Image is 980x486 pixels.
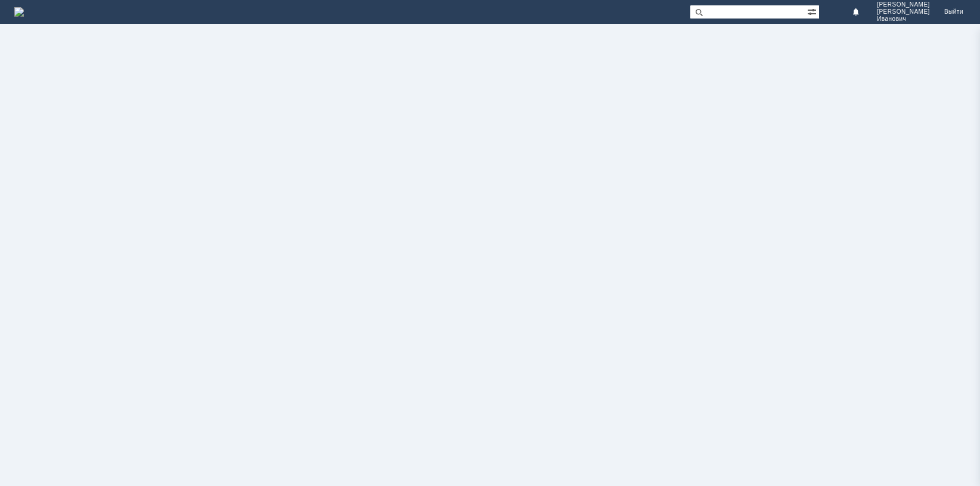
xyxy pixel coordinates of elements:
a: Перейти на домашнюю страницу [14,7,24,17]
span: Иванович [877,16,930,23]
img: logo [14,7,24,17]
span: [PERSON_NAME] [877,1,930,8]
span: Расширенный поиск [807,5,819,17]
span: [PERSON_NAME] [877,8,930,16]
